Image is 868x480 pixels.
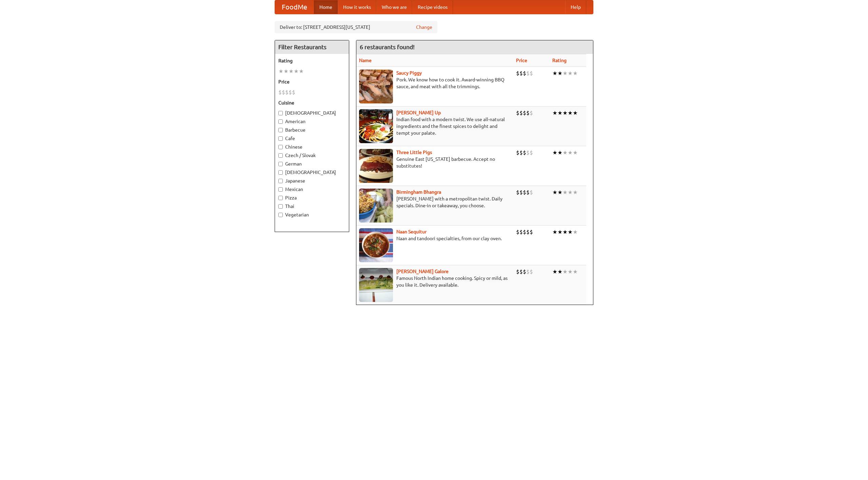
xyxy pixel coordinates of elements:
[294,68,299,75] li: ★
[278,213,283,217] input: Vegetarian
[359,235,511,242] p: Naan and tandoori specialties, from our clay oven.
[359,189,393,223] img: bhangra.jpg
[278,136,283,141] input: Cafe
[557,149,563,156] li: ★
[275,40,349,54] h4: Filter Restaurants
[573,70,578,77] li: ★
[278,135,346,142] label: Cafe
[523,228,526,236] li: $
[557,228,563,236] li: ★
[530,189,533,196] li: $
[573,109,578,117] li: ★
[359,109,393,143] img: curryup.jpg
[278,127,346,133] label: Barbecue
[396,110,441,115] a: [PERSON_NAME] Up
[526,228,530,236] li: $
[278,162,283,166] input: German
[552,58,567,63] a: Rating
[278,203,346,210] label: Thai
[278,194,346,201] label: Pizza
[278,186,346,193] label: Mexican
[519,228,523,236] li: $
[526,70,530,77] li: $
[359,228,393,262] img: naansequitur.jpg
[278,99,346,106] h5: Cuisine
[359,58,372,63] a: Name
[278,211,346,218] label: Vegetarian
[530,149,533,156] li: $
[278,89,282,96] li: $
[523,189,526,196] li: $
[359,268,393,302] img: currygalore.jpg
[278,68,283,75] li: ★
[359,156,511,169] p: Genuine East [US_STATE] barbecue. Accept no substitutes!
[278,187,283,192] input: Mexican
[519,189,523,196] li: $
[275,21,437,33] div: Deliver to: [STREET_ADDRESS][US_STATE]
[526,189,530,196] li: $
[568,228,573,236] li: ★
[360,44,415,50] ng-pluralize: 6 restaurants found!
[552,70,557,77] li: ★
[519,109,523,117] li: $
[516,149,519,156] li: $
[516,109,519,117] li: $
[285,89,289,96] li: $
[278,57,346,64] h5: Rating
[516,268,519,275] li: $
[530,268,533,275] li: $
[568,109,573,117] li: ★
[278,152,346,159] label: Czech / Slovak
[376,0,412,14] a: Who we are
[359,149,393,183] img: littlepigs.jpg
[530,228,533,236] li: $
[552,268,557,275] li: ★
[573,189,578,196] li: ★
[338,0,376,14] a: How it works
[563,149,568,156] li: ★
[552,228,557,236] li: ★
[278,160,346,167] label: German
[396,229,427,234] a: Naan Sequitur
[396,189,441,195] b: Birmingham Bhangra
[526,149,530,156] li: $
[523,109,526,117] li: $
[526,109,530,117] li: $
[523,149,526,156] li: $
[565,0,586,14] a: Help
[563,70,568,77] li: ★
[557,70,563,77] li: ★
[563,228,568,236] li: ★
[568,70,573,77] li: ★
[568,189,573,196] li: ★
[278,153,283,158] input: Czech / Slovak
[278,110,346,116] label: [DEMOGRAPHIC_DATA]
[299,68,304,75] li: ★
[359,70,393,103] img: saucy.jpg
[412,0,453,14] a: Recipe videos
[278,128,283,132] input: Barbecue
[278,169,346,176] label: [DEMOGRAPHIC_DATA]
[519,70,523,77] li: $
[530,109,533,117] li: $
[563,109,568,117] li: ★
[519,268,523,275] li: $
[568,149,573,156] li: ★
[557,268,563,275] li: ★
[516,70,519,77] li: $
[292,89,295,96] li: $
[289,68,294,75] li: ★
[278,170,283,175] input: [DEMOGRAPHIC_DATA]
[278,196,283,200] input: Pizza
[552,149,557,156] li: ★
[396,70,422,76] a: Saucy Piggy
[278,119,283,124] input: American
[523,70,526,77] li: $
[289,89,292,96] li: $
[396,269,449,274] b: [PERSON_NAME] Galore
[359,116,511,136] p: Indian food with a modern twist. We use all-natural ingredients and the finest spices to delight ...
[278,111,283,115] input: [DEMOGRAPHIC_DATA]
